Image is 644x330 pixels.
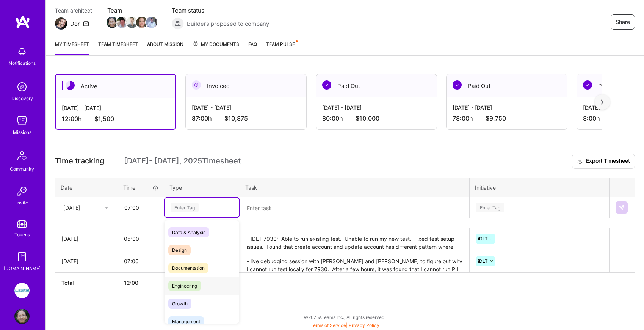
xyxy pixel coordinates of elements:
img: Team Architect [55,17,67,30]
textarea: - IDLT 7930: Able to run existing test. Unable to run my new test. Fixed test setup issues. Found... [241,229,469,250]
div: Tokens [14,231,30,239]
span: $1,500 [94,115,114,123]
div: Active [56,75,175,98]
th: Total [55,272,118,293]
a: Team Member Avatar [127,16,137,29]
button: Share [611,14,635,30]
span: Design [168,245,191,255]
span: My Documents [193,40,239,49]
span: Data & Analysis [168,227,209,237]
span: Builders proposed to company [187,20,269,28]
div: Time [123,184,158,192]
img: Team Member Avatar [146,17,157,28]
span: $9,750 [486,115,506,123]
span: Growth [168,299,191,309]
th: Date [55,178,118,197]
span: $10,875 [224,115,248,123]
img: Submit [619,204,625,211]
img: Paid Out [322,80,331,90]
img: Community [13,147,31,165]
a: Privacy Policy [349,322,379,328]
img: Paid Out [453,80,462,90]
div: [DATE] - [DATE] [192,104,300,112]
div: 12:00 h [62,115,169,123]
span: Documentation [168,263,208,273]
div: [DATE] - [DATE] [322,104,431,112]
i: icon Mail [83,20,89,27]
img: Invoiced [192,80,201,90]
img: User Avatar [14,309,30,324]
a: Team Member Avatar [117,16,127,29]
div: Enter Tag [171,202,199,214]
th: Task [240,178,470,197]
a: Team Member Avatar [137,16,147,29]
span: | [310,322,379,328]
img: Team Member Avatar [126,17,138,28]
span: Engineering [168,281,201,291]
div: 80:00 h [322,115,431,123]
img: discovery [14,79,30,94]
textarea: - live debugging session with [PERSON_NAME] and [PERSON_NAME] to figure out why I cannot run test... [241,251,469,272]
a: My Documents [193,40,239,55]
img: teamwork [14,113,30,128]
img: Active [66,81,75,90]
input: HH:MM [118,198,163,218]
img: Invite [14,184,30,199]
a: Team Pulse [266,40,297,55]
a: Team Member Avatar [147,16,157,29]
i: icon Chevron [105,206,108,209]
span: Team status [172,6,269,14]
input: HH:MM [118,251,164,271]
span: Team architect [55,6,92,14]
a: Team Member Avatar [107,16,117,29]
div: Discovery [11,94,33,102]
img: Paid Out [583,80,592,90]
img: Team Member Avatar [136,17,147,28]
img: guide book [14,249,30,264]
i: icon Download [577,157,583,165]
th: Type [164,178,240,197]
div: Notifications [9,59,36,67]
span: Time tracking [55,156,104,166]
input: HH:MM [118,229,164,249]
div: [DATE] [61,257,111,265]
a: Team timesheet [98,40,138,55]
div: 87:00 h [192,115,300,123]
th: 12:00 [118,272,164,293]
div: Invoiced [186,74,306,97]
div: Missions [13,128,31,136]
img: logo [15,15,30,29]
span: [DATE] - [DATE] , 2025 Timesheet [124,156,241,166]
div: [DOMAIN_NAME] [4,264,41,272]
div: Paid Out [447,74,567,97]
button: Export Timesheet [572,154,635,169]
div: Dor [70,20,80,28]
img: Builders proposed to company [172,17,184,30]
img: Team Member Avatar [107,17,118,28]
div: [DATE] [61,235,111,243]
img: iCapital: Build and maintain RESTful API [14,283,30,298]
a: About Mission [147,40,183,55]
div: Community [10,165,34,173]
a: My timesheet [55,40,89,55]
div: Invite [16,199,28,207]
a: FAQ [248,40,257,55]
div: Paid Out [316,74,437,97]
img: tokens [17,220,27,228]
a: iCapital: Build and maintain RESTful API [13,283,31,298]
span: $10,000 [356,115,379,123]
div: [DATE] [63,204,80,212]
div: © 2025 ATeams Inc., All rights reserved. [45,308,644,327]
span: Management [168,316,204,327]
div: [DATE] - [DATE] [62,104,169,112]
img: bell [14,44,30,59]
span: Share [616,18,630,26]
div: [DATE] - [DATE] [453,104,561,112]
div: 78:00 h [453,115,561,123]
a: User Avatar [13,309,31,324]
div: Enter Tag [476,202,504,214]
div: Initiative [475,184,604,192]
a: Terms of Service [310,322,346,328]
span: iDLT [478,258,488,264]
img: Team Member Avatar [116,17,128,28]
